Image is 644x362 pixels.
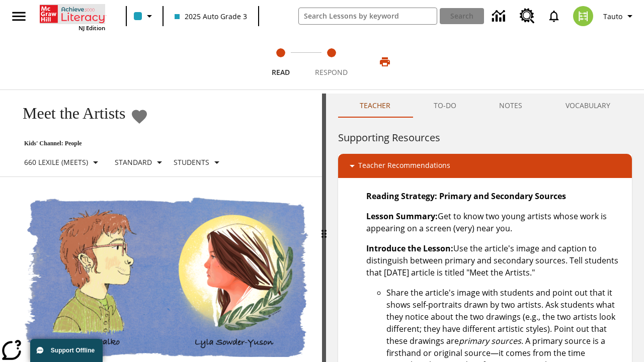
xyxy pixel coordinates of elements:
button: Print [369,53,401,71]
strong: Reading Strategy: [366,191,437,202]
div: Instructional Panel Tabs [338,94,632,118]
div: activity [326,94,644,362]
button: Select a new avatar [567,3,599,29]
span: NJ Edition [78,24,105,32]
button: Open side menu [4,2,34,31]
span: Read [272,67,290,77]
p: 660 Lexile (Meets) [24,157,88,167]
button: Teacher [338,94,412,118]
button: NOTES [478,94,544,118]
a: Data Center [486,3,514,30]
button: Class color is light blue. Change class color [130,7,159,25]
button: TO-DO [412,94,478,118]
button: Support Offline [30,339,103,362]
button: Profile/Settings [599,7,640,25]
button: Select Student [170,153,227,171]
button: Respond step 2 of 2 [302,34,361,89]
span: 2025 Auto Grade 3 [175,11,247,22]
a: Notifications [541,3,567,29]
p: Teacher Recommendations [358,160,450,172]
div: Press Enter or Spacebar and then press right and left arrow keys to move the slider [322,94,326,362]
button: Add to Favorites - Meet the Artists [130,108,148,125]
button: Scaffolds, Standard [111,153,170,171]
span: Respond [315,67,348,77]
h1: Meet the Artists [12,104,125,123]
strong: Introduce the Lesson: [366,243,453,254]
strong: Lesson Summary: [366,211,438,222]
p: Get to know two young artists whose work is appearing on a screen (very) near you. [366,210,624,234]
p: Kids' Channel: People [12,140,227,147]
h6: Supporting Resources [338,130,632,146]
span: Tauto [603,11,622,22]
button: Select Lexile, 660 Lexile (Meets) [20,153,106,171]
em: primary sources [459,335,521,346]
img: avatar image [573,6,593,26]
span: Support Offline [51,347,95,354]
p: Standard [115,157,152,167]
p: Students [174,157,209,167]
button: Read step 1 of 2 [251,34,310,89]
p: Use the article's image and caption to distinguish between primary and secondary sources. Tell st... [366,242,624,279]
input: search field [299,8,437,24]
div: Home [40,3,105,32]
a: Resource Center, Will open in new tab [514,3,541,30]
button: VOCABULARY [544,94,632,118]
img: A cartoonish self-portrait of Maya Halko and a realistic self-portrait of Lyla Sowder-Yuson. [24,197,310,358]
div: Teacher Recommendations [338,154,632,178]
strong: Primary and Secondary Sources [439,191,566,202]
